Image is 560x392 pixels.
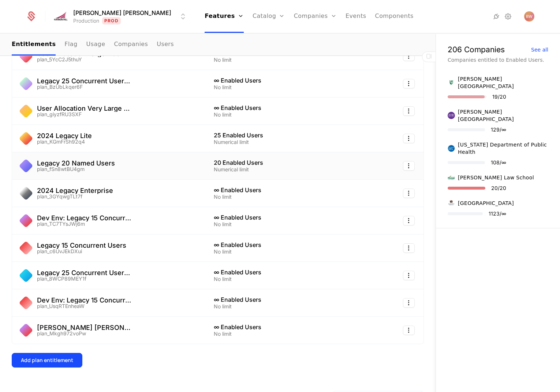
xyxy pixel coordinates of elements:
[12,34,424,56] nav: Main
[214,277,303,282] div: No limit
[492,12,501,21] a: Integrations
[73,17,99,24] div: Production
[21,357,73,364] div: Add plan entitlement
[102,17,121,24] span: Prod
[214,194,303,199] div: No limit
[37,133,92,139] div: 2024 Legacy Lite
[448,174,455,181] img: Antonin Scalia Law School
[214,57,303,62] div: No limit
[214,160,303,165] div: 20 Enabled Users
[214,105,303,111] div: ∞ Enabled Users
[214,249,303,254] div: No limit
[403,271,415,280] button: Select action
[403,326,415,335] button: Select action
[37,57,120,62] div: plan_5YcC2J5thuY
[214,77,303,83] div: ∞ Enabled Users
[531,47,548,52] div: See all
[37,249,126,254] div: plan_c6UvJEkDXui
[214,324,303,330] div: ∞ Enabled Users
[458,174,534,181] div: [PERSON_NAME] Law School
[214,297,303,302] div: ∞ Enabled Users
[403,106,415,116] button: Select action
[37,221,131,227] div: plan_TC7TYsJWj6m
[492,94,506,99] div: 19 / 20
[504,12,512,21] a: Settings
[448,145,455,152] img: Alabama Department of Public Health
[403,134,415,143] button: Select action
[524,11,534,22] img: Bradley Wagner
[403,243,415,253] button: Select action
[491,160,506,165] div: 108 / ∞
[37,105,131,112] div: User Allocation Very Large - 75
[214,187,303,193] div: ∞ Enabled Users
[491,186,506,191] div: 20 / 20
[37,331,131,336] div: plan_Mkgh972voPw
[12,34,56,56] a: Entitlements
[37,324,131,331] div: Hannon Hill Unlimited
[458,108,548,123] div: [PERSON_NAME][GEOGRAPHIC_DATA]
[214,214,303,220] div: ∞ Enabled Users
[214,167,303,172] div: Numerical limit
[214,331,303,336] div: No limit
[491,127,506,132] div: 129 / ∞
[12,34,174,56] ul: Choose Sub Page
[448,79,455,86] img: Abraham Baldwin Agricultural College
[403,298,415,308] button: Select action
[12,353,82,368] button: Add plan entitlement
[448,56,548,64] div: Companies entitled to Enabled Users.
[403,161,415,171] button: Select action
[448,112,455,119] img: Agnes Scott College
[37,167,115,172] div: plan_fSn8wtBU4gm
[37,215,131,221] div: Dev Env: Legacy 15 Concurrent User
[489,211,506,216] div: 1123 / ∞
[458,199,514,207] div: [GEOGRAPHIC_DATA]
[37,242,126,249] div: Legacy 15 Concurrent Users
[214,112,303,117] div: No limit
[214,222,303,227] div: No limit
[403,52,415,61] button: Select action
[37,160,115,167] div: Legacy 20 Named Users
[52,11,70,22] img: Hannon Hill
[54,8,187,24] button: Select environment
[403,79,415,88] button: Select action
[214,304,303,309] div: No limit
[214,85,303,90] div: No limit
[37,187,113,194] div: 2024 Legacy Enterprise
[157,34,174,56] a: Users
[403,216,415,225] button: Select action
[403,189,415,198] button: Select action
[114,34,148,56] a: Companies
[37,304,131,309] div: plan_UsqRTEnheaW
[214,50,303,56] div: ∞ Enabled Users
[37,112,131,117] div: plan_giyzfRU3SXF
[37,276,131,281] div: plan_8WCP89MEY1f
[214,242,303,248] div: ∞ Enabled Users
[214,269,303,275] div: ∞ Enabled Users
[64,34,77,56] a: Flag
[448,46,505,53] div: 206 Companies
[214,140,303,145] div: Numerical limit
[37,270,131,276] div: Legacy 25 Concurrent User - No Chat
[458,141,548,156] div: [US_STATE] Department of Public Health
[37,139,92,144] div: plan_KGmFrSh92q4
[37,78,131,84] div: Legacy 25 Concurrent User Plan
[458,75,548,90] div: [PERSON_NAME][GEOGRAPHIC_DATA]
[37,194,113,199] div: plan_3GYqwgTLt7f
[448,199,455,207] img: Auburn University
[37,297,131,304] div: Dev Env: Legacy 15 Concurrent Users - No Chat
[524,11,534,22] button: Open user button
[73,8,171,17] span: [PERSON_NAME] [PERSON_NAME]
[86,34,105,56] a: Usage
[214,132,303,138] div: 25 Enabled Users
[37,84,131,90] div: plan_BzUbLkqer6F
